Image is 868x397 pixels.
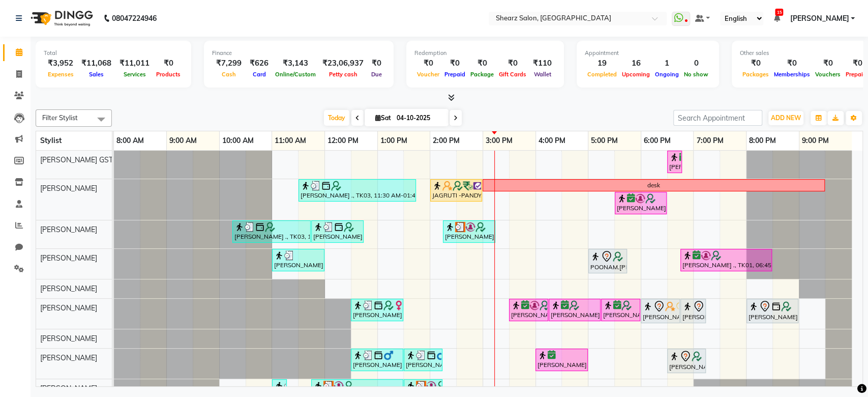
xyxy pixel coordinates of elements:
[352,350,402,370] div: [PERSON_NAME], TK17, 12:30 PM-01:30 PM, Haircut By Master Stylist- [DEMOGRAPHIC_DATA]
[394,110,444,126] input: 2025-10-04
[813,71,843,78] span: Vouchers
[652,58,681,69] div: 1
[468,58,496,69] div: ₹0
[273,250,323,270] div: [PERSON_NAME] Sir, TK13, 11:00 AM-12:00 PM, Haircut By Master Stylist- [DEMOGRAPHIC_DATA]
[40,334,97,343] span: [PERSON_NAME]
[668,152,681,172] div: [PERSON_NAME] ., TK01, 06:30 PM-06:45 PM, Eyebrow threading with senior
[510,300,547,320] div: [PERSON_NAME] ., TK19, 03:30 PM-04:15 PM, kids hair cut
[405,350,441,370] div: [PERSON_NAME], TK17, 01:30 PM-02:15 PM, [PERSON_NAME] Faded with Master
[154,71,183,78] span: Products
[531,71,554,78] span: Wallet
[799,133,831,148] a: 9:00 PM
[775,9,783,16] span: 15
[768,111,803,125] button: ADD NEW
[813,58,843,69] div: ₹0
[300,181,415,200] div: [PERSON_NAME] ., TK03, 11:30 AM-01:45 PM, Men Haircut with Mr.Dinesh ,Global color [DEMOGRAPHIC_D...
[378,133,410,148] a: 1:00 PM
[740,71,771,78] span: Packages
[352,300,402,320] div: [PERSON_NAME] ., TK08, 12:30 PM-01:30 PM, Haircut By Sr.Stylist - [DEMOGRAPHIC_DATA]
[40,184,97,193] span: [PERSON_NAME]
[585,58,619,69] div: 19
[326,71,360,78] span: Petty cash
[40,353,97,362] span: [PERSON_NAME]
[40,303,97,313] span: [PERSON_NAME]
[414,71,442,78] span: Voucher
[442,58,468,69] div: ₹0
[536,133,568,148] a: 4:00 PM
[681,250,771,270] div: [PERSON_NAME] ., TK01, 06:45 PM-08:30 PM, Touch up - upto 2 Inch - Inoa
[112,4,157,33] b: 08047224946
[616,193,666,213] div: [PERSON_NAME] ., TK18, 05:30 PM-06:30 PM, Global color [DEMOGRAPHIC_DATA] - Inoa
[246,58,273,69] div: ₹626
[652,71,681,78] span: Ongoing
[771,114,801,122] span: ADD NEW
[585,49,711,58] div: Appointment
[312,222,363,241] div: [PERSON_NAME] ., TK03, 11:45 AM-12:45 PM, Luxurious pedicure
[442,71,468,78] span: Prepaid
[585,71,619,78] span: Completed
[431,181,481,200] div: JAGRUTI -PANDYA ., TK02, 02:00 PM-03:00 PM, Kerastase Hair Wash - Upto Waist
[747,300,797,322] div: [PERSON_NAME] ., TK05, 08:00 PM-09:00 PM, Haircut By Sr.Stylist - [DEMOGRAPHIC_DATA]
[681,300,705,322] div: [PERSON_NAME], TK06, 06:45 PM-07:15 PM, [PERSON_NAME] Color - Inoa
[414,49,556,58] div: Redemption
[40,155,147,164] span: [PERSON_NAME] GSTIN - 21123
[771,58,813,69] div: ₹0
[483,133,515,148] a: 3:00 PM
[324,110,349,126] span: Today
[369,71,384,78] span: Due
[273,58,318,69] div: ₹3,143
[212,58,246,69] div: ₹7,299
[40,284,97,293] span: [PERSON_NAME]
[414,58,442,69] div: ₹0
[40,253,97,263] span: [PERSON_NAME]
[647,181,660,190] div: desk
[40,384,97,393] span: [PERSON_NAME]
[589,250,626,272] div: POONAM.[PERSON_NAME] ., TK04, 05:00 PM-05:45 PM, K- HairWash & Blow Dry - Below Shoulder
[430,133,462,148] a: 2:00 PM
[681,58,711,69] div: 0
[694,133,726,148] a: 7:00 PM
[114,133,146,148] a: 8:00 AM
[668,350,705,372] div: [PERSON_NAME], TK15, 06:30 PM-07:15 PM, kids hair cut
[673,110,762,126] input: Search Appointment
[771,71,813,78] span: Memberships
[154,58,183,69] div: ₹0
[619,71,652,78] span: Upcoming
[536,350,587,370] div: [PERSON_NAME] ., TK21, 04:00 PM-05:00 PM, Haircut By Master Stylist- [DEMOGRAPHIC_DATA]
[444,222,494,241] div: [PERSON_NAME] ., TK07, 02:15 PM-03:15 PM, Signature pedicure (₹1330)
[233,222,310,241] div: [PERSON_NAME] ., TK03, 10:15 AM-11:45 AM, Luxurious manicure
[42,114,78,122] span: Filter Stylist
[40,225,97,234] span: [PERSON_NAME]
[26,4,96,33] img: logo
[45,71,76,78] span: Expenses
[44,49,183,58] div: Total
[619,58,652,69] div: 16
[588,133,620,148] a: 5:00 PM
[790,13,849,24] span: [PERSON_NAME]
[368,58,385,69] div: ₹0
[325,133,361,148] a: 12:00 PM
[220,133,256,148] a: 10:00 AM
[212,49,385,58] div: Finance
[115,58,154,69] div: ₹11,011
[496,71,529,78] span: Gift Cards
[773,14,780,23] a: 15
[496,58,529,69] div: ₹0
[44,58,77,69] div: ₹3,952
[219,71,238,78] span: Cash
[77,58,115,69] div: ₹11,068
[272,133,309,148] a: 11:00 AM
[550,300,600,320] div: [PERSON_NAME], TK23, 04:15 PM-05:15 PM, Haircut By Sr.Stylist - [DEMOGRAPHIC_DATA]
[642,300,679,322] div: [PERSON_NAME], TK06, 06:00 PM-06:45 PM, [PERSON_NAME] Faded with Sr.
[121,71,148,78] span: Services
[468,71,496,78] span: Package
[40,136,62,145] span: Stylist
[681,71,711,78] span: No show
[86,71,106,78] span: Sales
[250,71,268,78] span: Card
[746,133,779,148] a: 8:00 PM
[641,133,673,148] a: 6:00 PM
[740,58,771,69] div: ₹0
[318,58,368,69] div: ₹23,06,937
[273,71,318,78] span: Online/Custom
